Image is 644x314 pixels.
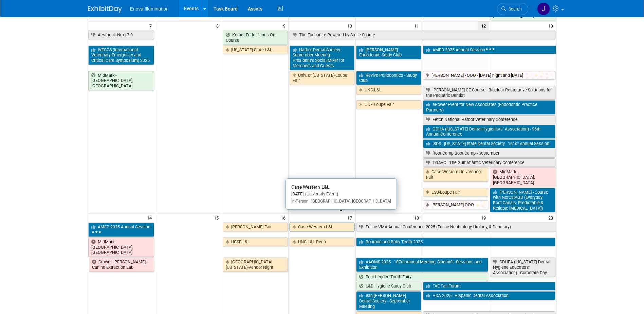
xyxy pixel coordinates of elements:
[282,21,289,30] span: 9
[88,6,122,13] img: ExhibitDay
[356,100,421,109] a: UNE-Loupe Fair
[478,21,489,30] span: 12
[413,21,422,30] span: 11
[356,71,421,85] a: Revive Periodontics - Study Club
[290,31,555,39] a: The Exchance Powered by Smile Source
[290,71,355,85] a: Univ. of [US_STATE]-Loupe Fair
[423,125,555,139] a: GDHA ([US_STATE] Dental Hygienists’ Association) - 96th Annual Conference
[548,213,556,222] span: 20
[423,100,555,114] a: ePower Event for New Associates (Endodontic Practice Partners)
[548,21,556,30] span: 13
[356,273,488,281] a: Four Legged Tooth Fairy
[356,223,556,231] a: Feline VMA Annual Conference 2025 (Feline Nephrology, Urology, & Dentistry)
[213,213,222,222] span: 15
[290,223,355,231] a: Case Western-L&L
[480,213,489,222] span: 19
[309,199,391,204] span: [GEOGRAPHIC_DATA], [GEOGRAPHIC_DATA]
[280,213,289,222] span: 16
[356,86,421,94] a: UNC-L&L
[423,115,555,124] a: Fetch National Harbor Veterinary Conference
[291,191,391,197] div: [DATE]
[423,200,488,209] a: [PERSON_NAME] OOO
[347,21,355,30] span: 10
[356,46,421,59] a: [PERSON_NAME] Endodontic Study Club
[146,213,155,222] span: 14
[423,86,555,100] a: [PERSON_NAME] CE Course - Bioclear Restorative Solutions for the Pediatric Dentist
[347,213,355,222] span: 17
[88,46,154,65] a: IVECCS (International Veterinary Emergency and Critical Care Symposium) 2025
[223,258,288,272] a: [GEOGRAPHIC_DATA][US_STATE]-Vendor Night
[423,291,555,300] a: HDA 2025 - Hispanic Dental Association
[413,213,422,222] span: 18
[223,31,288,45] a: Komet Endo Hands-On Course
[423,71,555,80] a: [PERSON_NAME] - OOO - [DATE] night and [DATE]
[490,188,555,213] a: [PERSON_NAME] - Course with NorCalAGD (Everyday Root Canals: Predictable & Reliable [MEDICAL_DATA])
[88,223,154,237] a: AMED 2025 Annual Session
[149,21,155,30] span: 7
[537,2,550,15] img: Janelle Tlusty
[423,282,555,291] a: FAE Fall Forum
[423,158,555,167] a: TGAVC - The Gulf Atlantic Veterinary Conference
[497,3,528,15] a: Search
[303,191,338,196] span: (University Event)
[506,6,522,12] span: Search
[223,223,288,231] a: [PERSON_NAME] Fair
[223,238,288,246] a: UCSF-L&L
[423,188,488,197] a: LSU-Loupe Fair
[423,139,555,148] a: ISDS - [US_STATE] State Dental Society - 161st Annual Session
[291,199,309,204] span: In-Person
[88,238,154,257] a: MidMark - [GEOGRAPHIC_DATA], [GEOGRAPHIC_DATA]
[290,46,355,70] a: Harbor Dental Society - September Meeting - President’s Social Mixer for Members and Guests
[356,291,421,311] a: San [PERSON_NAME] Dental Society - September Meeting
[130,6,169,12] span: Enova Illumination
[216,21,222,30] span: 8
[356,258,488,272] a: AAOMS 2025 - 107th Annual Meeting, Scientific Sessions and Exhibition
[490,168,556,187] a: MidMark - [GEOGRAPHIC_DATA], [GEOGRAPHIC_DATA]
[356,238,555,246] a: Bourbon and Baby Teeth 2025
[423,46,556,54] a: AMED 2025 Annual Session
[290,238,355,246] a: UNC-L&L Perio
[88,71,154,90] a: MidMark - [GEOGRAPHIC_DATA], [GEOGRAPHIC_DATA]
[223,46,288,54] a: [US_STATE] State-L&L
[490,258,555,277] a: CDHEA ([US_STATE] Dental Hygiene Educators’ Association) - Corporate Day
[423,149,555,158] a: Root Camp Boot Camp - September
[88,31,154,39] a: Aesthetic Next 7.0
[89,258,154,272] a: Crown - [PERSON_NAME] - Canine Extraction Lab
[423,168,488,181] a: Case Western Univ-Vendor Fair
[356,282,421,291] a: L&D Hygiene Study Club
[291,184,329,190] span: Case Western-L&L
